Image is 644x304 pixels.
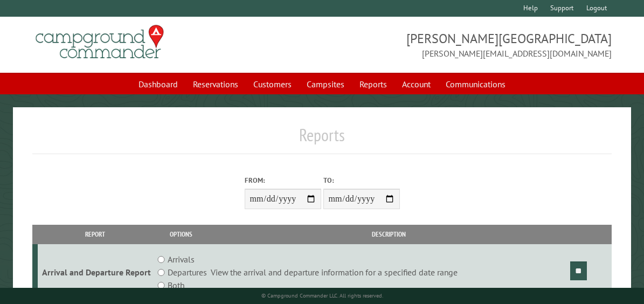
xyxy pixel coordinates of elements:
[209,244,569,301] td: View the arrival and departure information for a specified date range
[32,125,612,154] h1: Reports
[168,253,195,266] label: Arrivals
[186,74,245,94] a: Reservations
[300,74,351,94] a: Campsites
[353,74,393,94] a: Reports
[247,74,298,94] a: Customers
[38,244,153,301] td: Arrival and Departure Report
[261,292,383,299] small: © Campground Commander LLC. All rights reserved.
[209,225,569,244] th: Description
[38,225,153,244] th: Report
[153,225,209,244] th: Options
[168,279,184,292] label: Both
[322,30,612,60] span: [PERSON_NAME][GEOGRAPHIC_DATA] [PERSON_NAME][EMAIL_ADDRESS][DOMAIN_NAME]
[323,175,400,185] label: To:
[439,74,512,94] a: Communications
[396,74,437,94] a: Account
[168,266,207,279] label: Departures
[245,175,321,185] label: From:
[32,21,167,63] img: Campground Commander
[132,74,184,94] a: Dashboard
